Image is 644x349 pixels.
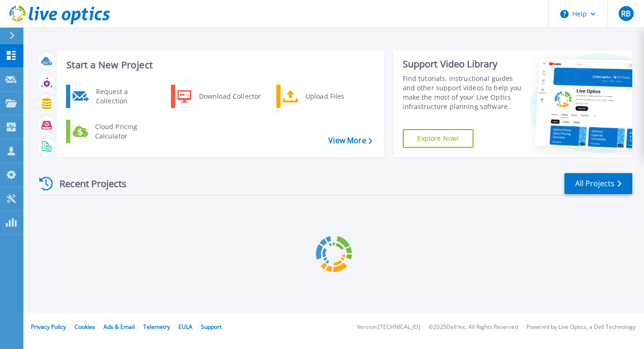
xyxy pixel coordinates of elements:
a: Ads & Email [104,323,135,331]
a: Telemetry [143,323,170,331]
h3: Start a New Project [67,60,372,70]
div: Request a Collection [91,87,160,106]
a: Support [201,323,222,331]
a: Request a Collection [66,85,162,108]
div: Find tutorials, instructional guides and other support videos to help you make the most of your L... [403,74,522,111]
div: Cloud Pricing Calculator [90,122,160,141]
li: Powered by Live Optics, a Dell Technology [526,324,636,330]
a: View More [328,136,372,145]
a: Privacy Policy [31,323,66,331]
div: Support Video Library [403,58,522,70]
a: Upload Files [276,85,372,108]
a: All Projects [564,173,632,194]
span: RB [621,10,630,17]
div: Download Collector [194,87,265,106]
a: EULA [178,323,192,331]
div: Upload Files [301,87,370,106]
div: Recent Projects [36,172,139,195]
li: © 2025 Dell Inc. All Rights Reserved [429,324,518,330]
a: Cloud Pricing Calculator [66,120,162,143]
a: Download Collector [171,85,267,108]
a: Cookies [74,323,95,331]
li: Version: [TECHNICAL_ID] [357,324,420,330]
a: Explore Now! [403,129,474,148]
